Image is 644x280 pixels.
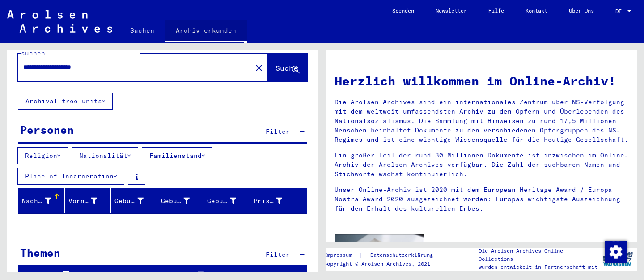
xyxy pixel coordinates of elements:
[111,188,157,213] mat-header-cell: Geburtsname
[173,270,285,280] div: Titel
[68,196,97,206] div: Vorname
[22,270,158,279] div: Signature
[324,260,444,268] p: Copyright © Arolsen Archives, 2021
[114,196,144,206] div: Geburtsname
[72,147,138,164] button: Nationalität
[119,20,165,41] a: Suchen
[335,98,628,144] p: Die Arolsen Archives sind ein internationales Zentrum über NS-Verfolgung mit dem weltweit umfasse...
[275,64,298,72] span: Suche
[363,250,444,260] a: Datenschutzerklärung
[254,196,283,206] div: Prisoner #
[7,10,112,33] img: Arolsen_neg.svg
[20,245,60,261] div: Themen
[17,168,124,185] button: Place of Incarceration
[266,250,290,259] span: Filter
[157,188,204,213] mat-header-cell: Geburt‏
[479,247,598,263] p: Die Arolsen Archives Online-Collections
[207,194,250,208] div: Geburtsdatum
[165,20,247,43] a: Archiv erkunden
[254,63,264,73] mat-icon: close
[68,194,111,208] div: Vorname
[18,93,113,110] button: Archival tree units
[258,123,297,140] button: Filter
[335,151,628,179] p: Ein großer Teil der rund 30 Millionen Dokumente ist inzwischen im Online-Archiv der Arolsen Archi...
[335,185,628,213] p: Unser Online-Archiv ist 2020 mit dem European Heritage Award / Europa Nostra Award 2020 ausgezeic...
[22,194,64,208] div: Nachname
[142,147,212,164] button: Familienstand
[250,59,268,76] button: Clear
[605,241,627,263] img: Zustimmung ändern
[437,240,628,268] p: In einem kurzen Video haben wir für Sie die wichtigsten Tipps für die Suche im Online-Archiv zusa...
[254,194,296,208] div: Prisoner #
[114,194,157,208] div: Geburtsname
[601,248,635,270] img: yv_logo.png
[324,250,359,260] a: Impressum
[18,188,65,213] mat-header-cell: Nachname
[258,246,297,263] button: Filter
[335,72,628,90] h1: Herzlich willkommen im Online-Archiv!
[615,8,625,14] span: DE
[266,127,290,136] span: Filter
[17,147,68,164] button: Religion
[65,188,111,213] mat-header-cell: Vorname
[324,250,444,260] div: |
[161,194,203,208] div: Geburt‏
[20,122,74,138] div: Personen
[250,188,307,213] mat-header-cell: Prisoner #
[268,54,307,81] button: Suche
[161,196,190,206] div: Geburt‏
[207,196,236,206] div: Geburtsdatum
[22,196,51,206] div: Nachname
[203,188,250,213] mat-header-cell: Geburtsdatum
[479,263,598,271] p: wurden entwickelt in Partnerschaft mit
